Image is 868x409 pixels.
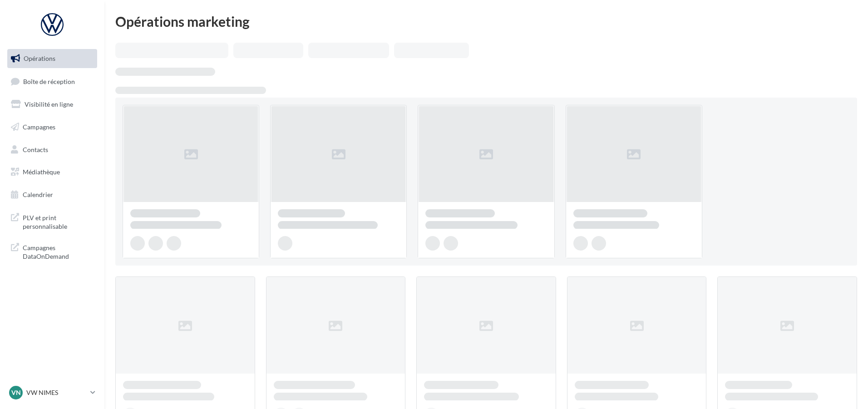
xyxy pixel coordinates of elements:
[23,123,55,131] span: Campagnes
[7,384,97,401] a: VN VW NIMES
[5,140,99,159] a: Contacts
[5,95,99,114] a: Visibilité en ligne
[23,145,48,153] span: Contacts
[23,77,75,85] span: Boîte de réception
[115,15,857,28] div: Opérations marketing
[5,118,99,137] a: Campagnes
[5,238,99,265] a: Campagnes DataOnDemand
[23,212,94,231] span: PLV et print personnalisable
[5,208,99,235] a: PLV et print personnalisable
[11,388,21,397] span: VN
[5,72,99,91] a: Boîte de réception
[23,191,53,198] span: Calendrier
[23,241,94,261] span: Campagnes DataOnDemand
[23,168,60,176] span: Médiathèque
[5,163,99,182] a: Médiathèque
[5,185,99,204] a: Calendrier
[25,100,73,108] span: Visibilité en ligne
[26,388,87,397] p: VW NIMES
[24,54,55,62] span: Opérations
[5,49,99,68] a: Opérations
